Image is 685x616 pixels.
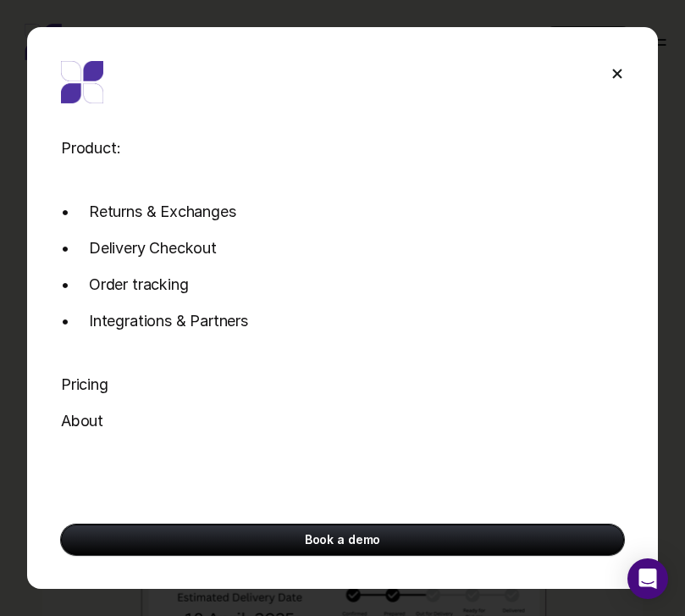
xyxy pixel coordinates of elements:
[61,136,121,159] p: Product:
[627,558,668,599] div: Open Intercom Messenger
[61,402,624,439] a: About
[61,230,624,266] a: Delivery Checkout
[61,266,624,302] a: Order tracking
[89,309,248,332] p: Integrations & Partners
[89,273,188,296] p: Order tracking
[61,524,624,555] a: Book a demo
[89,200,236,223] p: Returns & Exchanges
[61,409,103,432] p: About
[305,531,380,548] p: Book a demo
[61,373,108,396] p: Pricing
[61,302,624,339] a: Integrations & Partners
[61,193,624,230] a: Returns & Exchanges
[89,236,217,259] p: Delivery Checkout
[61,366,624,402] a: Pricing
